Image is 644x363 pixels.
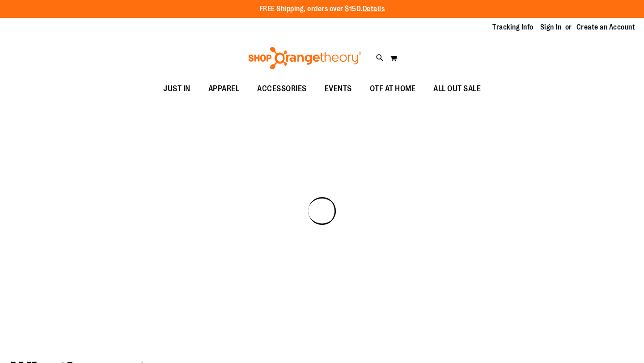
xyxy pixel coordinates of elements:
a: JUST IN [154,79,199,99]
a: ACCESSORIES [248,79,316,99]
span: OTF AT HOME [370,79,416,99]
a: APPAREL [199,79,249,99]
span: ACCESSORIES [257,79,307,99]
p: FREE Shipping, orders over $150. [259,4,385,14]
a: Sign In [540,22,562,32]
span: JUST IN [163,79,191,99]
span: EVENTS [325,79,352,99]
a: ALL OUT SALE [424,79,490,99]
a: EVENTS [316,79,361,99]
a: Tracking Info [492,22,534,32]
a: OTF AT HOME [361,79,425,99]
a: Details [363,5,385,13]
a: Create an Account [576,22,636,32]
img: Shop Orangetheory [247,47,363,69]
span: APPAREL [208,79,240,99]
span: ALL OUT SALE [433,79,481,99]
